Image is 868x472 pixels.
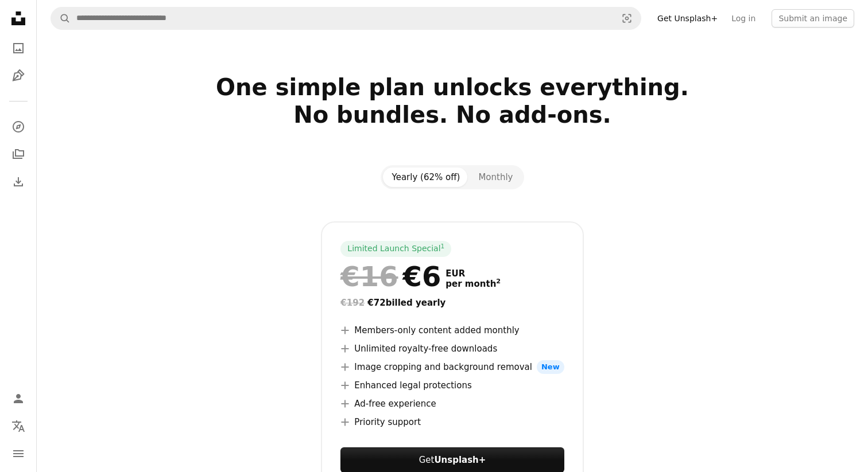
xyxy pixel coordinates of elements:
[7,37,30,60] a: Photos
[469,167,522,187] button: Monthly
[340,296,564,310] div: €72 billed yearly
[83,73,822,156] h2: One simple plan unlocks everything. No bundles. No add-ons.
[7,415,30,438] button: Language
[441,243,445,249] sup: 1
[496,278,501,285] sup: 2
[51,7,641,30] form: Find visuals sitewide
[445,279,501,289] span: per month
[340,360,564,374] li: Image cropping and background removal
[613,7,641,29] button: Visual search
[7,170,30,193] a: Download History
[7,64,30,87] a: Illustrations
[772,9,854,28] button: Submit an image
[445,268,501,279] span: EUR
[724,9,762,28] a: Log in
[340,262,441,291] div: €6
[7,143,30,166] a: Collections
[340,379,564,392] li: Enhanced legal protections
[340,262,398,291] span: €16
[7,442,30,465] button: Menu
[340,323,564,337] li: Members-only content added monthly
[51,7,71,29] button: Search Unsplash
[383,167,470,187] button: Yearly (62% off)
[650,9,724,28] a: Get Unsplash+
[340,342,564,356] li: Unlimited royalty-free downloads
[439,243,447,255] a: 1
[340,415,564,429] li: Priority support
[7,7,30,32] a: Home — Unsplash
[7,115,30,138] a: Explore
[494,279,503,289] a: 2
[434,455,486,465] strong: Unsplash+
[340,298,365,308] span: €192
[537,360,564,374] span: New
[340,241,451,257] div: Limited Launch Special
[340,397,564,411] li: Ad-free experience
[7,387,30,410] a: Log in / Sign up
